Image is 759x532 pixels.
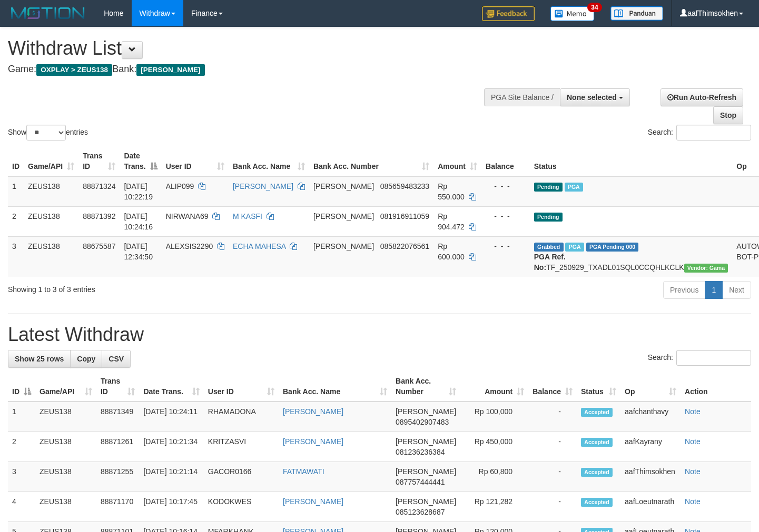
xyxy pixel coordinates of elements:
[685,467,701,476] a: Note
[620,492,681,522] td: aafLoeutnarath
[204,401,279,432] td: RHAMADONA
[96,401,140,432] td: 88871349
[120,146,161,176] th: Date Trans.: activate to sort column descending
[8,401,35,432] td: 1
[8,38,496,59] h1: Withdraw List
[15,355,64,363] span: Show 25 rows
[534,213,563,222] span: Pending
[581,498,613,507] span: Accepted
[581,438,613,447] span: Accepted
[279,372,391,401] th: Bank Acc. Name: activate to sort column ascending
[313,242,374,250] span: [PERSON_NAME]
[460,401,528,432] td: Rp 100,000
[550,6,595,21] img: Button%20Memo.svg
[681,372,751,401] th: Action
[486,241,526,252] div: - - -
[24,206,78,236] td: ZEUS138
[83,242,115,250] span: 88675587
[380,182,429,190] span: Copy 085659483233 to clipboard
[8,280,308,295] div: Showing 1 to 3 of 3 entries
[460,372,528,401] th: Amount: activate to sort column ascending
[396,437,456,446] span: [PERSON_NAME]
[684,264,728,273] span: Vendor URL: https://trx31.1velocity.biz
[313,212,374,220] span: [PERSON_NAME]
[8,125,88,140] label: Show entries
[283,497,343,506] a: [PERSON_NAME]
[96,372,140,401] th: Trans ID: activate to sort column ascending
[8,176,24,207] td: 1
[663,281,705,299] a: Previous
[482,6,535,21] img: Feedback.jpg
[396,407,456,416] span: [PERSON_NAME]
[486,181,526,192] div: - - -
[396,478,445,486] span: Copy 087757444441 to clipboard
[78,146,120,176] th: Trans ID: activate to sort column ascending
[8,236,24,277] td: 3
[309,146,433,176] th: Bank Acc. Number: activate to sort column ascending
[620,372,681,401] th: Op: activate to sort column ascending
[396,497,456,506] span: [PERSON_NAME]
[534,243,564,252] span: Grabbed
[722,281,751,299] a: Next
[676,350,751,366] input: Search:
[534,253,566,272] b: PGA Ref. No:
[283,437,343,446] a: [PERSON_NAME]
[283,407,343,416] a: [PERSON_NAME]
[35,432,96,462] td: ZEUS138
[620,432,681,462] td: aafKayrany
[586,243,639,252] span: PGA Pending
[380,242,429,250] span: Copy 085822076561 to clipboard
[8,5,88,21] img: MOTION_logo.png
[484,88,560,106] div: PGA Site Balance /
[24,236,78,277] td: ZEUS138
[26,125,66,140] select: Showentries
[676,125,751,140] input: Search:
[438,242,465,261] span: Rp 600.000
[35,372,96,401] th: Game/API: activate to sort column ascending
[8,492,35,522] td: 4
[139,401,203,432] td: [DATE] 10:24:11
[581,408,613,417] span: Accepted
[35,462,96,492] td: ZEUS138
[96,432,140,462] td: 88871261
[620,462,681,492] td: aafThimsokhen
[166,242,213,250] span: ALEXSIS2290
[460,462,528,492] td: Rp 60,800
[233,242,285,250] a: ECHA MAHESA
[283,467,324,476] a: FATMAWATI
[528,432,577,462] td: -
[528,462,577,492] td: -
[83,212,115,220] span: 88871392
[96,492,140,522] td: 88871170
[396,467,456,476] span: [PERSON_NAME]
[530,236,733,277] td: TF_250929_TXADL01SQL0CCQHLKCLK
[705,281,723,299] a: 1
[620,401,681,432] td: aafchanthavy
[204,432,279,462] td: KRITZASVI
[139,372,203,401] th: Date Trans.: activate to sort column ascending
[648,350,751,366] label: Search:
[528,401,577,432] td: -
[648,125,751,140] label: Search:
[396,448,445,456] span: Copy 081236236384 to clipboard
[661,88,743,106] a: Run Auto-Refresh
[8,146,24,176] th: ID
[433,146,481,176] th: Amount: activate to sort column ascending
[567,93,617,102] span: None selected
[35,401,96,432] td: ZEUS138
[380,212,429,220] span: Copy 081916911059 to clipboard
[162,146,229,176] th: User ID: activate to sort column ascending
[528,492,577,522] td: -
[139,432,203,462] td: [DATE] 10:21:34
[83,182,115,190] span: 88871324
[229,146,309,176] th: Bank Acc. Name: activate to sort column ascending
[139,492,203,522] td: [DATE] 10:17:45
[166,212,209,220] span: NIRWANA69
[530,146,733,176] th: Status
[396,508,445,516] span: Copy 085123628687 to clipboard
[460,492,528,522] td: Rp 121,282
[124,212,153,231] span: [DATE] 10:24:16
[24,146,78,176] th: Game/API: activate to sort column ascending
[685,407,701,416] a: Note
[70,350,102,368] a: Copy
